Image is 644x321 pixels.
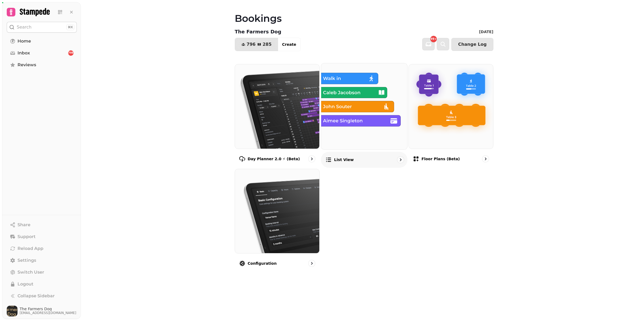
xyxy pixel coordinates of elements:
svg: go to [398,157,403,162]
span: 796 [247,42,255,47]
span: Home [18,38,31,44]
button: Support [7,231,77,242]
button: Search⌘K [7,22,77,33]
span: Reviews [18,62,36,68]
img: Day Planner 2.0 ⚡ (Beta) [235,64,319,149]
p: Configuration [248,261,277,266]
a: ConfigurationConfiguration [235,169,320,271]
div: ⌘K [66,24,74,30]
img: Floor Plans (beta) [409,64,493,149]
span: Support [18,233,36,240]
span: Create [282,43,296,46]
span: Change Log [458,42,487,47]
button: Share [7,219,77,230]
span: Switch User [18,269,44,275]
button: Change Log [451,38,493,51]
a: Day Planner 2.0 ⚡ (Beta)Day Planner 2.0 ⚡ (Beta) [235,64,320,167]
p: [DATE] [479,29,493,34]
span: 285 [262,42,271,47]
button: Switch User [7,267,77,278]
img: List view [317,59,411,153]
a: Home [7,36,77,47]
a: Reviews [7,60,77,70]
a: Settings [7,255,77,266]
span: 99+ [431,38,437,40]
span: Share [18,222,30,228]
span: The Farmers Dog [20,307,76,311]
button: User avatarThe Farmers Dog[EMAIL_ADDRESS][DOMAIN_NAME] [7,306,77,316]
button: 796285 [235,38,278,51]
p: Floor Plans (beta) [421,156,460,162]
a: Inbox798 [7,48,77,58]
svg: go to [309,156,314,162]
span: [EMAIL_ADDRESS][DOMAIN_NAME] [20,311,76,315]
p: Day Planner 2.0 ⚡ (Beta) [248,156,300,162]
button: Logout [7,279,77,289]
img: User avatar [7,306,18,316]
img: Configuration [235,169,319,253]
button: Reload App [7,243,77,254]
button: Collapse Sidebar [7,291,77,301]
p: Search [17,24,32,30]
a: Floor Plans (beta)Floor Plans (beta) [408,64,493,167]
p: List view [334,157,354,162]
span: Inbox [18,50,30,56]
svg: go to [483,156,488,162]
span: Collapse Sidebar [18,293,55,299]
span: 798 [68,51,74,55]
a: List viewList view [321,63,407,168]
svg: go to [309,261,314,266]
span: Reload App [18,245,43,252]
p: The Farmers Dog [235,28,281,36]
button: Create [278,38,300,51]
span: Logout [18,281,33,287]
span: Settings [18,257,36,264]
